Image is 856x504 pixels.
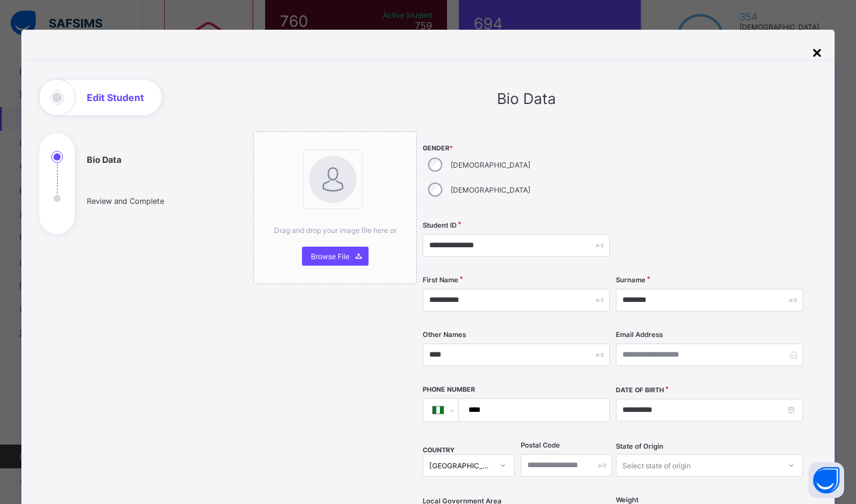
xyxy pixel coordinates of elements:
label: Other Names [423,330,466,339]
label: First Name [423,276,458,284]
button: Open asap [808,462,844,498]
span: Bio Data [497,90,556,108]
label: Date of Birth [616,386,664,394]
span: Browse File [311,252,350,261]
label: Student ID [423,221,457,229]
label: [DEMOGRAPHIC_DATA] [451,185,530,194]
img: bannerImage [309,156,357,203]
h1: Edit Student [87,93,144,102]
label: [DEMOGRAPHIC_DATA] [451,160,530,169]
label: Email Address [616,330,663,339]
span: State of Origin [616,442,663,451]
label: Weight [616,496,638,504]
div: bannerImageDrag and drop your image file here orBrowse File [253,131,417,284]
label: Postal Code [521,441,560,449]
span: COUNTRY [423,446,455,454]
label: Surname [616,276,646,284]
div: × [811,42,823,62]
label: Phone Number [423,386,475,393]
div: [GEOGRAPHIC_DATA] [429,461,492,470]
span: Drag and drop your image file here or [274,226,396,235]
div: Select state of origin [622,454,691,477]
span: Gender [423,144,610,152]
